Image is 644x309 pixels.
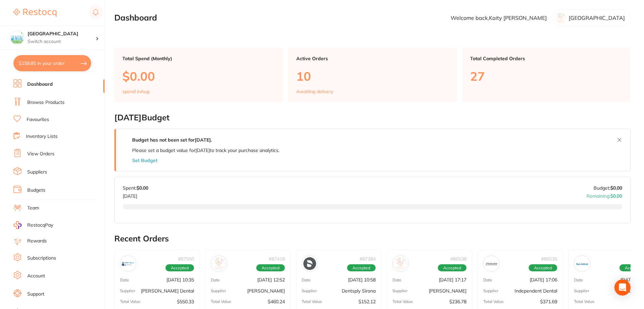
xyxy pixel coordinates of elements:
[28,31,96,37] h4: Dental Health Centre
[122,69,275,83] p: $0.00
[132,158,157,163] button: Set Budget
[27,187,45,194] a: Budgets
[269,256,285,261] p: # 87418
[470,56,622,61] p: Total Completed Orders
[438,264,466,272] span: Accepted
[257,277,285,282] p: [DATE] 12:52
[392,278,402,282] p: Date
[132,137,212,143] strong: Budget has not been set for [DATE] .
[347,264,376,272] span: Accepted
[288,48,457,102] a: Active Orders10Awaiting delivery
[392,299,413,304] p: Total Value
[529,264,557,272] span: Accepted
[302,299,322,304] p: Total Value
[27,99,65,106] a: Browse Products
[114,234,631,243] h2: Recent Orders
[296,69,449,83] p: 10
[574,299,595,304] p: Total Value
[483,288,498,293] p: Supplier
[296,56,449,61] p: Active Orders
[26,133,58,140] a: Inventory Lists
[449,299,466,304] p: $236.78
[483,278,492,282] p: Date
[392,288,408,293] p: Supplier
[27,238,47,244] a: Rewards
[27,116,49,123] a: Favourites
[576,257,589,270] img: Numedical
[122,257,135,270] img: Erskine Dental
[120,288,135,293] p: Supplier
[610,185,622,191] strong: $0.00
[27,81,53,88] a: Dashboard
[13,9,56,17] img: Restocq Logo
[114,48,283,102] a: Total Spend (Monthly)$0.00spend inAug
[177,299,194,304] p: $550.33
[211,288,226,293] p: Supplier
[27,205,39,211] a: Team
[569,15,625,21] p: [GEOGRAPHIC_DATA]
[394,257,407,270] img: Adam Dental
[123,191,148,199] p: [DATE]
[27,169,47,176] a: Suppliers
[348,277,376,282] p: [DATE] 10:58
[122,89,149,94] p: spend in Aug
[574,288,589,293] p: Supplier
[303,257,316,270] img: Dentsply Sirona
[429,288,466,294] p: [PERSON_NAME]
[462,48,631,102] a: Total Completed Orders27
[120,278,129,282] p: Date
[13,55,91,71] button: $159.85 in your order
[114,13,157,23] h2: Dashboard
[614,279,631,296] div: Open Intercom Messenger
[27,291,44,298] a: Support
[451,15,547,21] p: Welcome back, Kaity [PERSON_NAME]
[302,288,317,293] p: Supplier
[256,264,285,272] span: Accepted
[610,193,622,199] strong: $0.00
[342,288,376,294] p: Dentsply Sirona
[27,273,45,279] a: Account
[213,257,225,270] img: Adam Dental
[165,264,194,272] span: Accepted
[13,221,53,229] a: RestocqPay
[122,56,275,61] p: Total Spend (Monthly)
[358,299,376,304] p: $152.12
[178,256,194,261] p: # 87550
[13,5,56,21] a: Restocq Logo
[594,185,622,191] p: Budget:
[27,222,53,229] span: RestocqPay
[120,299,141,304] p: Total Value
[27,255,56,262] a: Subscriptions
[141,288,194,294] p: [PERSON_NAME] Dental
[114,113,631,122] h2: [DATE] Budget
[483,299,504,304] p: Total Value
[485,257,498,270] img: Independent Dental
[530,277,557,282] p: [DATE] 17:06
[470,69,622,83] p: 27
[541,256,557,261] p: # 86535
[247,288,285,294] p: [PERSON_NAME]
[27,151,54,157] a: View Orders
[28,38,96,45] p: Switch account
[296,89,333,94] p: Awaiting delivery
[132,148,279,153] p: Please set a budget value for [DATE] to track your purchase analytics.
[574,278,583,282] p: Date
[540,299,557,304] p: $371.69
[123,185,148,191] p: Spent:
[137,185,148,191] strong: $0.00
[359,256,376,261] p: # 87384
[268,299,285,304] p: $460.24
[515,288,557,294] p: Independent Dental
[10,31,24,44] img: Dental Health Centre
[166,277,194,282] p: [DATE] 10:35
[439,277,466,282] p: [DATE] 17:17
[450,256,466,261] p: # 86538
[302,278,311,282] p: Date
[211,278,220,282] p: Date
[586,191,622,199] p: Remaining:
[13,221,22,229] img: RestocqPay
[211,299,231,304] p: Total Value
